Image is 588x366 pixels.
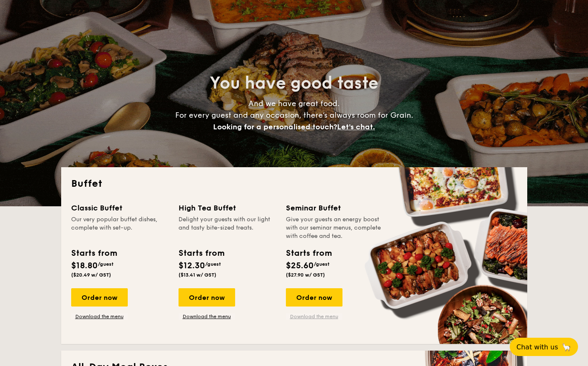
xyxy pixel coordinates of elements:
a: Download the menu [179,313,235,320]
a: Download the menu [71,313,128,320]
a: Download the menu [286,313,342,320]
span: ($27.90 w/ GST) [286,272,325,278]
span: /guest [314,261,330,267]
div: Starts from [179,247,224,260]
div: Our very popular buffet dishes, complete with set-up. [71,215,169,240]
h2: Buffet [71,177,517,190]
span: Let's chat. [337,122,375,131]
span: ($13.41 w/ GST) [179,272,216,278]
span: /guest [205,261,221,267]
div: Seminar Buffet [286,202,383,214]
span: 🦙 [561,342,571,352]
span: $12.30 [179,261,205,271]
div: High Tea Buffet [179,202,276,214]
span: And we have great food. For every guest and any occasion, there’s always room for Grain. [175,99,413,131]
div: Give your guests an energy boost with our seminar menus, complete with coffee and tea. [286,215,383,240]
div: Classic Buffet [71,202,169,214]
div: Order now [71,288,128,307]
div: Starts from [71,247,117,260]
span: $18.80 [71,261,98,271]
button: Chat with us🦙 [510,338,578,356]
span: /guest [98,261,114,267]
div: Starts from [286,247,331,260]
span: Chat with us [516,343,558,351]
div: Delight your guests with our light and tasty bite-sized treats. [179,215,276,240]
span: Looking for a personalised touch? [213,122,337,131]
span: ($20.49 w/ GST) [71,272,111,278]
div: Order now [179,288,235,307]
span: You have good taste [210,73,378,93]
span: $25.60 [286,261,314,271]
div: Order now [286,288,342,307]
